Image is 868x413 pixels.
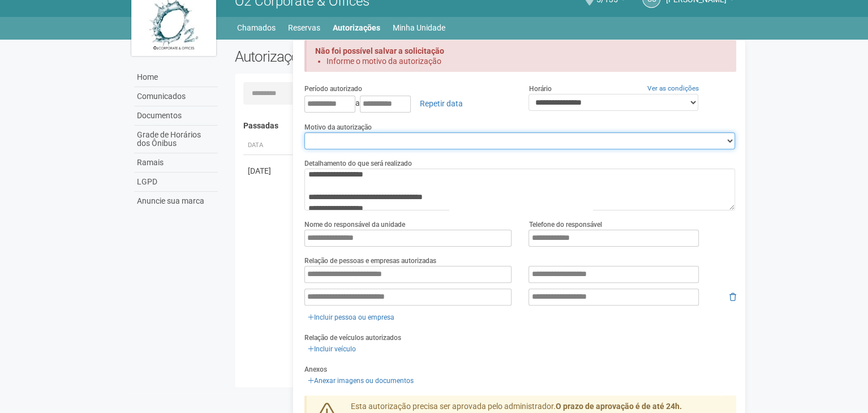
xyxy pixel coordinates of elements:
label: Anexos [304,364,327,375]
a: Documentos [134,106,218,126]
i: Remover [729,293,736,301]
label: Telefone do responsável [528,220,601,230]
label: Relação de veículos autorizados [304,333,401,343]
a: Minha Unidade [393,20,445,36]
li: Informe o motivo da autorização [326,56,716,66]
th: Data [243,136,294,155]
a: Incluir pessoa ou empresa [304,311,398,324]
h4: Passadas [243,122,728,130]
a: Incluir veículo [304,343,359,355]
a: Ramais [134,153,218,173]
strong: O prazo de aprovação é de até 24h. [556,402,682,411]
a: Grade de Horários dos Ônibus [134,126,218,153]
label: Horário [528,84,551,94]
a: Anexar imagens ou documentos [304,375,417,387]
label: Período autorizado [304,84,362,94]
strong: Não foi possível salvar a solicitação [315,46,444,55]
a: Anuncie sua marca [134,192,218,210]
label: Motivo da autorização [304,122,372,132]
a: Reservas [288,20,320,36]
a: Repetir data [412,94,470,113]
div: a [304,94,512,113]
h2: Autorizações [235,48,477,65]
label: Relação de pessoas e empresas autorizadas [304,256,436,266]
a: Home [134,68,218,87]
a: Chamados [237,20,276,36]
a: LGPD [134,173,218,192]
div: [DATE] [248,165,290,177]
a: Autorizações [333,20,380,36]
a: Comunicados [134,87,218,106]
a: Ver as condições [647,84,699,92]
label: Detalhamento do que será realizado [304,158,412,169]
label: Nome do responsável da unidade [304,220,405,230]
